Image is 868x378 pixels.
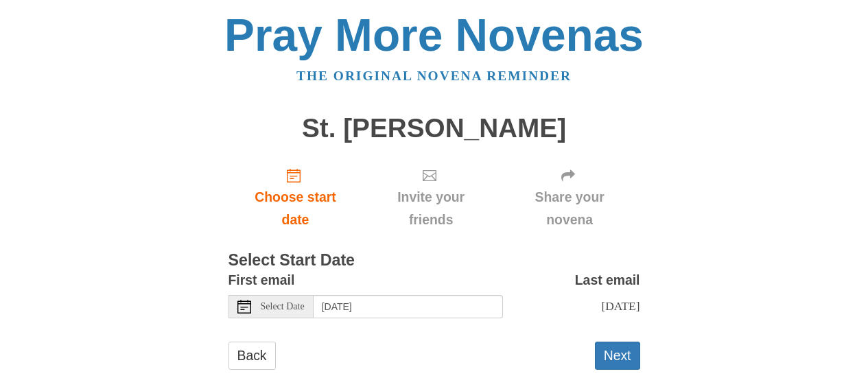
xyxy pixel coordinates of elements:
[228,252,640,270] h3: Select Start Date
[376,186,485,231] span: Invite your friends
[228,269,295,292] label: First email
[224,10,644,60] a: Pray More Novenas
[228,114,640,143] h1: St. [PERSON_NAME]
[228,342,276,370] a: Back
[261,302,305,311] span: Select Date
[513,186,626,231] span: Share your novena
[296,69,572,83] a: The original novena reminder
[228,156,363,238] a: Choose start date
[575,269,640,292] label: Last email
[500,156,640,238] div: Click "Next" to confirm your start date first.
[595,342,640,370] button: Next
[242,186,349,231] span: Choose start date
[362,156,499,238] div: Click "Next" to confirm your start date first.
[601,299,640,313] span: [DATE]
